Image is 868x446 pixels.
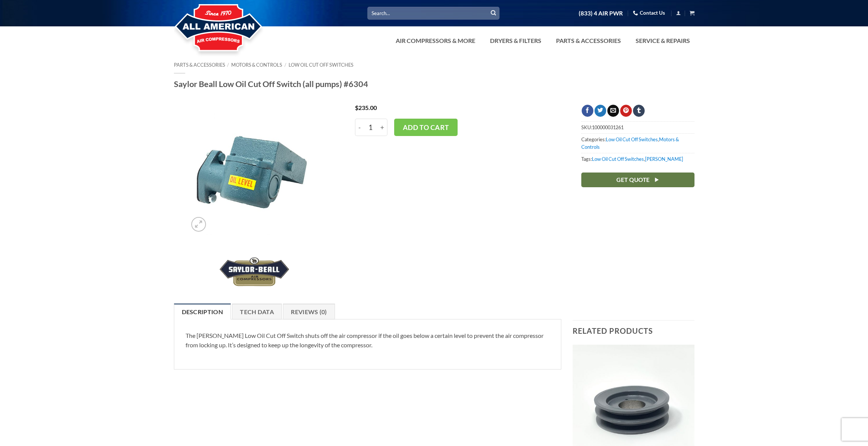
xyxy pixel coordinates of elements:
nav: Breadcrumb [174,62,694,68]
a: Get Quote [581,173,694,187]
a: Reviews (0) [283,304,335,319]
bdi: 235.00 [355,104,377,111]
a: Parts & Accessories [174,62,225,68]
a: Zoom [191,217,206,232]
span: $ [355,104,358,111]
input: Product quantity [364,119,378,136]
a: Description [174,304,231,319]
span: Get Quote [616,175,650,185]
input: Increase quantity of Saylor Beall Low Oil Cut Off Switch (all pumps) #6304 [378,119,387,136]
a: Share on Twitter [595,105,606,117]
p: The [PERSON_NAME] Low Oil Cut Off Switch shuts off the air compressor if the oil goes below a cer... [186,331,550,350]
h1: Saylor Beall Low Oil Cut Off Switch (all pumps) #6304 [174,79,694,89]
a: Low Oil Cut Off Switches [606,136,658,142]
button: Submit [488,8,499,19]
a: Low Oil Cut Off Switches [289,62,353,68]
span: 100000031261 [592,124,624,130]
h3: Related products [573,321,694,341]
span: / [284,62,286,68]
a: Motors & Controls [231,62,282,68]
button: Add to cart [394,119,458,136]
a: Pin on Pinterest [620,105,632,117]
a: Login [676,8,681,18]
span: Categories: , [581,133,694,153]
a: Share on Tumblr [633,105,645,117]
a: Service & Repairs [631,33,694,48]
a: Share on Facebook [582,105,593,117]
a: Contact Us [633,7,665,19]
a: Parts & Accessories [552,33,625,48]
span: Tags: , [581,153,694,165]
a: Dryers & Filters [485,33,546,48]
span: SKU: [581,121,694,133]
a: Air Compressors & More [391,33,480,48]
a: Email to a Friend [607,105,619,117]
a: Tech Data [232,304,282,319]
a: View cart [690,8,694,18]
span: / [227,62,229,68]
img: Saylor Beall Low Oil Cut Off Switch (all pumps) #6304 [187,105,318,235]
input: Search… [367,7,499,19]
a: [PERSON_NAME] [645,156,683,162]
input: Reduce quantity of Saylor Beall Low Oil Cut Off Switch (all pumps) #6304 [355,119,364,136]
a: Low Oil Cut Off Switches [592,156,644,162]
a: (833) 4 AIR PWR [579,7,623,20]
